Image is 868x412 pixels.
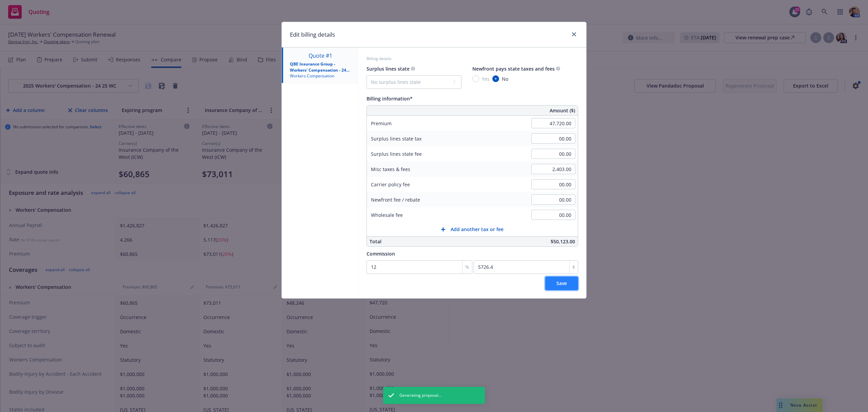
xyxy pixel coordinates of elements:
[371,151,422,157] span: Surplus lines state fee
[367,95,413,102] span: Billing information*
[370,238,381,245] span: Total
[290,30,335,39] h1: Edit billing details
[399,392,441,398] span: Generating proposal...
[282,48,358,83] button: Quote #1QBE Insurance Group - Workers' Compensation - 24 25 WCWorkers Compensation
[451,226,504,233] span: Add another tax or fee
[531,179,575,189] input: 0.00
[472,75,479,82] input: Yes
[371,196,420,203] span: Newfront fee / rebate
[492,75,499,82] input: No
[531,149,575,159] input: 0.00
[367,223,578,236] button: Add another tax or fee
[371,166,410,172] span: Misc taxes & fees
[545,277,578,290] button: Save
[367,65,410,72] span: Surplus lines state
[531,133,575,144] input: 0.00
[290,73,334,79] span: Workers Compensation
[531,118,575,128] input: 0.00
[371,135,421,142] span: Surplus lines state tax
[371,212,403,218] span: Wholesale fee
[482,75,490,82] span: Yes
[551,238,575,245] span: $50,123.00
[550,107,575,114] span: Amount ($)
[465,263,469,270] span: %
[531,194,575,205] input: 0.00
[371,181,410,188] span: Carrier policy fee
[556,280,567,286] span: Save
[502,75,508,82] span: No
[367,250,395,257] span: Commission
[371,120,392,127] span: Premium
[367,56,578,61] div: Billing details
[290,52,351,60] span: Quote #1
[531,210,575,220] input: 0.00
[531,164,575,174] input: 0.00
[570,30,578,38] a: close
[472,65,555,72] span: Newfront pays state taxes and fees
[290,61,351,73] span: QBE Insurance Group - Workers' Compensation - 24 25 WC
[572,263,575,270] span: $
